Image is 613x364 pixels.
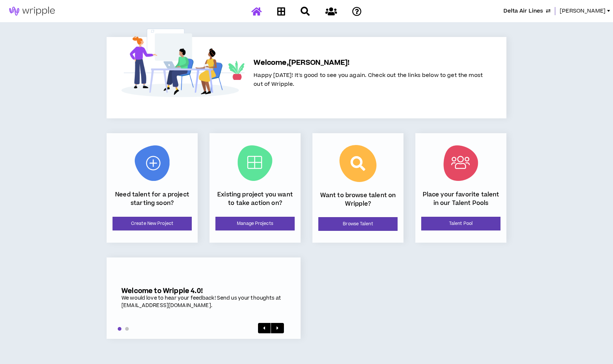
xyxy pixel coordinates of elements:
a: Browse Talent [318,217,398,231]
img: Talent Pool [443,145,478,181]
img: New Project [135,145,170,181]
p: Existing project you want to take action on? [215,191,295,207]
p: Want to browse talent on Wripple? [318,191,398,208]
span: Happy [DATE]! It's good to see you again. Check out the links below to get the most out of Wripple. [254,71,483,88]
img: Current Projects [238,145,272,181]
h5: Welcome, [PERSON_NAME] ! [254,58,483,68]
div: We would love to hear your feedback! Send us your thoughts at [EMAIL_ADDRESS][DOMAIN_NAME]. [121,295,286,309]
h5: Welcome to Wripple 4.0! [121,287,286,295]
p: Place your favorite talent in our Talent Pools [421,191,500,207]
a: Manage Projects [215,217,295,230]
p: Need talent for a project starting soon? [113,191,192,207]
button: Delta Air Lines [503,7,550,15]
span: Delta Air Lines [503,7,543,15]
span: [PERSON_NAME] [560,7,606,15]
a: Talent Pool [421,217,500,230]
a: Create New Project [113,217,192,230]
